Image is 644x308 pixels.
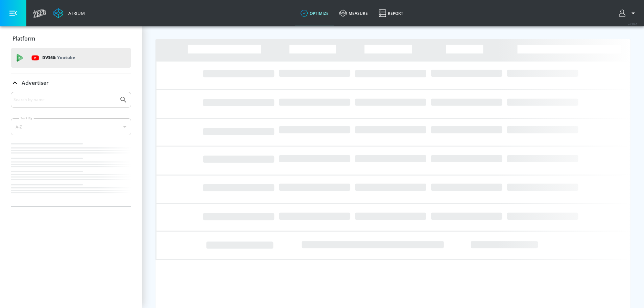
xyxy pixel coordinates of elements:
div: DV360: Youtube [11,48,131,68]
p: DV360: [42,54,75,62]
a: measure [334,1,373,25]
p: Advertiser [22,79,49,87]
a: Report [373,1,409,25]
div: Advertiser [11,92,131,206]
div: Platform [11,29,131,48]
label: Sort By [19,116,34,120]
div: Atrium [66,10,85,16]
p: Platform [13,35,35,42]
div: Advertiser [11,73,131,92]
nav: list of Advertiser [11,141,131,206]
a: Atrium [53,8,85,18]
span: v 4.28.0 [628,22,637,26]
a: optimize [295,1,334,25]
div: A-Z [11,118,131,135]
input: Search by name [14,95,116,104]
p: Youtube [57,54,75,61]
